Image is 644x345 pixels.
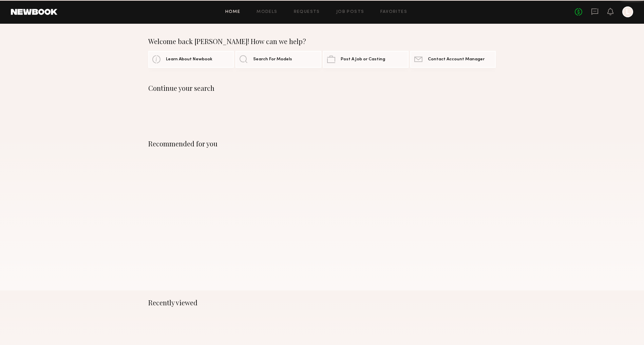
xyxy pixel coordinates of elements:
span: Post A Job or Casting [341,57,385,62]
a: Contact Account Manager [410,51,496,68]
div: Continue your search [148,84,496,92]
a: L [622,6,633,17]
span: Search For Models [253,57,292,62]
a: Job Posts [336,10,364,14]
div: Recommended for you [148,140,496,148]
a: Search For Models [235,51,321,68]
a: Learn About Newbook [148,51,234,68]
a: Home [225,10,241,14]
a: Requests [294,10,320,14]
span: Contact Account Manager [428,57,485,62]
a: Post A Job or Casting [323,51,409,68]
a: Models [257,10,277,14]
span: Learn About Newbook [166,57,212,62]
div: Recently viewed [148,299,496,307]
div: Welcome back [PERSON_NAME]! How can we help? [148,37,496,45]
a: Favorites [380,10,407,14]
